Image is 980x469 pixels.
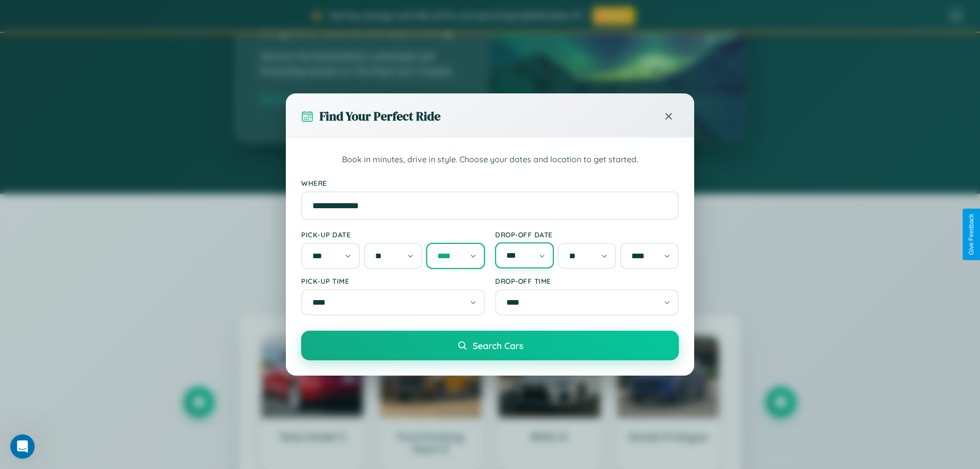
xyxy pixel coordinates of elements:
p: Book in minutes, drive in style. Choose your dates and location to get started. [301,153,679,166]
label: Where [301,179,679,187]
label: Drop-off Date [495,230,679,239]
button: Search Cars [301,331,679,360]
h3: Find Your Perfect Ride [320,108,440,125]
span: Search Cars [473,340,523,351]
label: Drop-off Time [495,277,679,285]
label: Pick-up Time [301,277,485,285]
label: Pick-up Date [301,230,485,239]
